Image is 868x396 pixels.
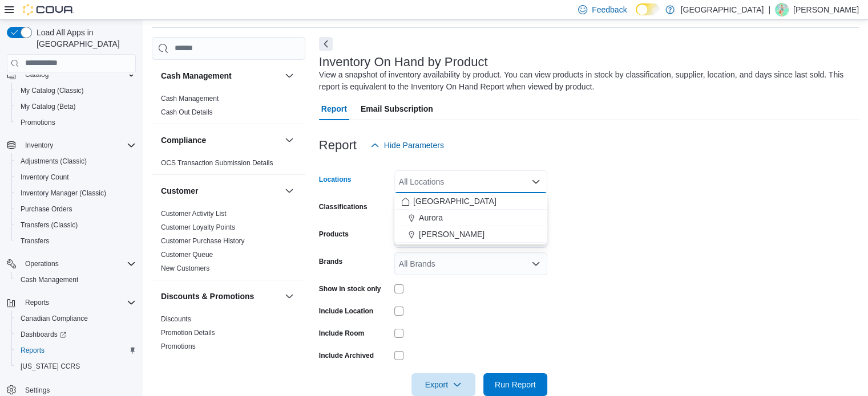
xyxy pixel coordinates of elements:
button: [PERSON_NAME] [394,226,547,243]
label: Locations [319,175,352,184]
span: Promotions [16,116,136,129]
span: Reports [21,346,45,355]
span: Adjustments (Classic) [16,154,136,168]
span: Promotion Details [161,328,215,337]
div: Choose from the following options [394,193,547,243]
button: Inventory [2,137,140,153]
h3: Cash Management [161,70,232,81]
button: Inventory Manager (Classic) [11,185,140,201]
span: Transfers (Classic) [16,218,136,232]
span: Inventory [21,138,136,152]
label: Include Archived [319,351,374,360]
label: Products [319,230,349,239]
a: My Catalog (Classic) [16,84,88,97]
input: Dark Mode [636,3,660,15]
span: My Catalog (Beta) [16,100,136,113]
span: Feedback [592,4,627,15]
h3: Inventory On Hand by Product [319,55,488,69]
a: Transfers [16,234,54,248]
button: Canadian Compliance [11,311,140,326]
a: Canadian Compliance [16,312,92,325]
a: Promotions [16,116,60,129]
button: Transfers [11,233,140,249]
a: Customer Purchase History [161,237,245,245]
button: [GEOGRAPHIC_DATA] [394,193,547,210]
p: | [768,3,770,17]
a: Transfers (Classic) [16,218,82,232]
a: Dashboards [16,328,71,341]
button: Cash Management [282,69,296,83]
span: Cash Management [161,94,219,103]
button: Cash Management [11,272,140,288]
span: Export [418,373,469,396]
button: Hide Parameters [366,134,449,157]
span: OCS Transaction Submission Details [161,158,273,168]
span: Washington CCRS [16,360,136,373]
span: Canadian Compliance [16,312,136,325]
span: Cash Management [16,273,136,287]
button: Operations [2,256,140,272]
span: Promotions [21,118,55,127]
button: My Catalog (Beta) [11,99,140,115]
label: Brands [319,257,342,266]
span: Email Subscription [361,97,433,120]
span: Catalog [21,68,136,81]
div: Customer [152,207,305,280]
span: Transfers [21,236,49,246]
button: Close list of options [531,177,540,186]
p: [GEOGRAPHIC_DATA] [680,3,764,17]
span: [GEOGRAPHIC_DATA] [413,195,496,207]
span: Cash Out Details [161,108,213,117]
span: Cash Management [21,275,78,284]
div: Natalie Frost [775,3,789,17]
span: New Customers [161,264,209,273]
label: Show in stock only [319,284,381,293]
a: Reports [16,344,49,357]
a: Adjustments (Classic) [16,154,91,168]
span: Load All Apps in [GEOGRAPHIC_DATA] [32,27,136,50]
span: Report [321,97,347,120]
button: Compliance [282,133,296,147]
a: Promotions [161,342,196,350]
span: Inventory [25,141,53,150]
button: Purchase Orders [11,201,140,217]
button: Discounts & Promotions [161,291,280,302]
span: Operations [25,259,59,268]
button: Discounts & Promotions [282,289,296,303]
a: Discounts [161,315,191,323]
span: Reports [21,296,136,309]
span: Dashboards [21,330,66,339]
span: Catalog [25,70,49,79]
h3: Report [319,138,357,152]
button: Reports [21,296,54,309]
span: Customer Purchase History [161,236,245,246]
a: Cash Management [16,273,83,287]
a: New Customers [161,264,209,272]
p: [PERSON_NAME] [793,3,859,17]
button: Reports [11,342,140,358]
button: Cash Management [161,70,280,81]
button: Catalog [2,67,140,83]
img: Cova [23,4,74,15]
button: Adjustments (Classic) [11,153,140,169]
span: Purchase Orders [21,205,72,214]
button: Promotions [11,115,140,130]
a: Customer Loyalty Points [161,223,235,231]
div: View a snapshot of inventory availability by product. You can view products in stock by classific... [319,69,853,93]
button: Export [411,373,475,396]
h3: Discounts & Promotions [161,291,254,302]
h3: Compliance [161,134,206,146]
span: My Catalog (Classic) [16,84,136,97]
a: Inventory Manager (Classic) [16,186,111,200]
span: Transfers [16,234,136,248]
a: Customer Queue [161,251,213,259]
span: Inventory Manager (Classic) [16,186,136,200]
label: Include Room [319,329,364,338]
span: Canadian Compliance [21,314,88,323]
button: Inventory Count [11,169,140,185]
a: OCS Transaction Submission Details [161,159,273,167]
span: My Catalog (Classic) [21,86,84,95]
button: Compliance [161,134,280,146]
button: [US_STATE] CCRS [11,358,140,374]
a: Inventory Count [16,170,74,184]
